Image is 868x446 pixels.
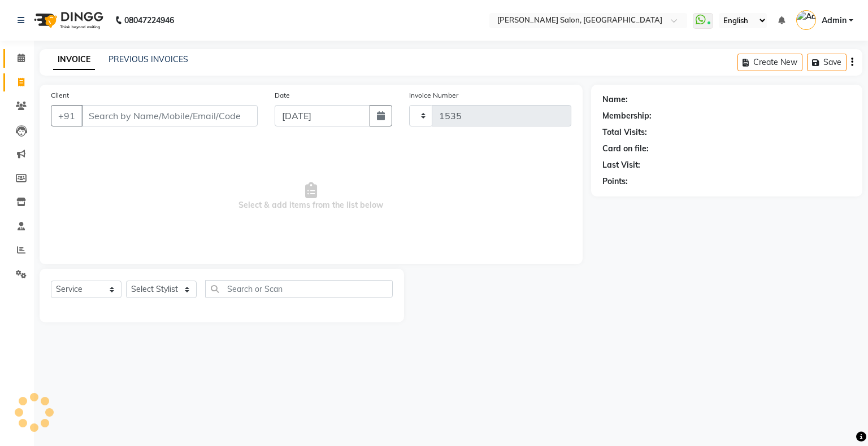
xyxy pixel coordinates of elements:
[602,176,628,187] div: Points:
[275,90,290,100] label: Date
[602,143,649,155] div: Card on file:
[737,54,802,71] button: Create New
[51,90,69,100] label: Client
[51,140,571,253] span: Select & add items from the list below
[124,5,174,36] b: 08047224946
[108,54,188,64] a: PREVIOUS INVOICES
[807,54,847,71] button: Save
[51,105,83,126] button: +91
[822,15,847,27] span: Admin
[29,5,106,36] img: logo
[81,105,258,126] input: Search by Name/Mobile/Email/Code
[409,90,458,100] label: Invoice Number
[53,50,95,70] a: INVOICE
[602,94,628,106] div: Name:
[205,280,393,298] input: Search or Scan
[796,10,816,30] img: Admin
[602,110,652,122] div: Membership:
[602,126,647,138] div: Total Visits:
[602,159,640,171] div: Last Visit:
